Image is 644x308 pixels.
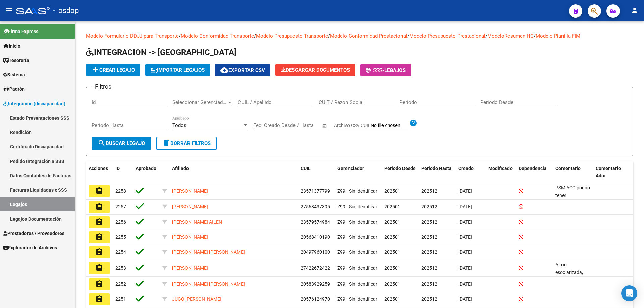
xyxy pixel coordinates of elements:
span: 202512 [421,204,437,209]
mat-icon: assignment [95,218,103,226]
span: [DATE] [458,188,472,194]
span: Padrón [3,85,25,93]
span: 20583929259 [301,281,330,287]
span: 202512 [421,265,437,271]
span: PSM ACO por no tener colegiatura en Santa Fé [555,185,601,213]
mat-icon: assignment [95,233,103,241]
input: Archivo CSV CUIL [371,123,409,129]
span: 2257 [115,204,126,209]
datatable-header-cell: Comentario [553,161,593,183]
mat-icon: assignment [95,187,103,195]
mat-icon: delete [162,139,170,147]
button: Descargar Documentos [275,64,355,76]
span: Z99 - Sin Identificar [337,219,377,225]
span: [PERSON_NAME] [172,188,208,194]
span: Dependencia [519,166,547,171]
span: Gerenciador [337,166,364,171]
span: 202501 [384,281,400,287]
mat-icon: search [98,139,106,147]
span: 20576124970 [301,296,330,302]
button: Exportar CSV [215,64,270,76]
span: Prestadores / Proveedores [3,230,64,237]
span: 202501 [384,219,400,225]
datatable-header-cell: Aprobado [133,161,160,183]
mat-icon: menu [5,6,13,14]
span: 2253 [115,265,126,271]
button: Crear Legajo [86,64,140,76]
span: 202501 [384,234,400,240]
span: 202512 [421,234,437,240]
span: 20497960100 [301,249,330,255]
button: -Legajos [360,64,411,76]
span: Z99 - Sin Identificar [337,281,377,287]
span: 20568410190 [301,234,330,240]
span: Z99 - Sin Identificar [337,204,377,209]
span: [DATE] [458,281,472,287]
mat-icon: assignment [95,203,103,211]
span: Comentario Adm. [596,166,621,179]
span: Creado [458,166,474,171]
span: 202501 [384,249,400,255]
button: IMPORTAR LEGAJOS [145,64,210,76]
datatable-header-cell: Creado [455,161,486,183]
span: [PERSON_NAME] [172,204,208,209]
span: [PERSON_NAME] [PERSON_NAME] [172,249,245,255]
mat-icon: assignment [95,280,103,288]
span: [DATE] [458,234,472,240]
span: - [366,67,384,73]
a: Modelo Formulario DDJJ para Transporte [86,33,179,39]
span: Integración (discapacidad) [3,100,65,107]
div: Open Intercom Messenger [621,285,637,301]
span: [PERSON_NAME] [172,265,208,271]
span: 202501 [384,204,400,209]
mat-icon: add [91,66,99,74]
datatable-header-cell: Afiliado [169,161,298,183]
datatable-header-cell: Periodo Hasta [419,161,455,183]
span: [DATE] [458,249,472,255]
span: Todos [172,122,186,128]
span: Crear Legajo [91,67,135,73]
span: Descargar Documentos [281,67,350,73]
span: 202501 [384,296,400,302]
a: Modelo Presupuesto Transporte [256,33,328,39]
datatable-header-cell: Periodo Desde [382,161,419,183]
span: Comentario [555,166,581,171]
span: Exportar CSV [220,67,265,73]
mat-icon: assignment [95,248,103,256]
span: Inicio [3,42,20,50]
span: Periodo Desde [384,166,416,171]
span: 2251 [115,296,126,302]
span: 23571377799 [301,188,330,194]
span: IMPORTAR LEGAJOS [151,67,205,73]
mat-icon: cloud_download [220,66,228,74]
mat-icon: assignment [95,295,103,303]
span: [DATE] [458,265,472,271]
a: Modelo Planilla FIM [536,33,580,39]
span: Firma Express [3,28,38,35]
span: [PERSON_NAME] AILEN [172,219,222,225]
span: Sistema [3,71,25,78]
a: Modelo Conformidad Transporte [181,33,254,39]
span: 2258 [115,188,126,194]
span: Z99 - Sin Identificar [337,296,377,302]
span: 202512 [421,249,437,255]
span: Tesorería [3,57,29,64]
mat-icon: assignment [95,264,103,272]
datatable-header-cell: Comentario Adm. [593,161,633,183]
span: 23579574984 [301,219,330,225]
h3: Filtros [92,82,115,91]
a: ModeloResumen HC [487,33,534,39]
span: Af no escolarizada, Fono única prestación. [555,262,583,290]
span: 202512 [421,188,437,194]
span: [DATE] [458,204,472,209]
span: Aprobado [136,166,156,171]
datatable-header-cell: Modificado [486,161,516,183]
span: Seleccionar Gerenciador [172,99,227,105]
datatable-header-cell: ID [113,161,133,183]
input: Fecha inicio [253,122,280,128]
datatable-header-cell: Acciones [86,161,113,183]
mat-icon: help [409,119,417,127]
span: 2255 [115,234,126,240]
span: 202501 [384,188,400,194]
span: Periodo Hasta [421,166,452,171]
